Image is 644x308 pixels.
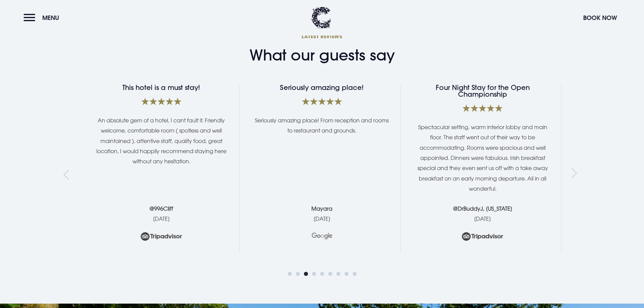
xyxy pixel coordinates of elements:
h4: Four Night Stay for the Open Championship [414,84,551,98]
h2: What our guests say [249,46,395,64]
span: Go to slide 9 [353,272,357,276]
button: Menu [24,10,63,25]
img: Clandeboye Lodge [311,7,331,29]
span: Menu [42,14,59,22]
span: Go to slide 6 [328,272,332,276]
span: Go to slide 8 [344,272,349,276]
h4: This hotel is a must stay! [93,84,230,91]
strong: Mayara [311,205,332,212]
time: [DATE] [153,215,170,222]
time: [DATE] [474,215,491,222]
h4: Seriously amazing place! [254,84,390,91]
span: Go to slide 1 [288,272,292,276]
time: [DATE] [313,215,331,222]
h3: Latest Reviews [83,33,562,40]
span: Go to slide 5 [320,272,324,276]
span: Go to slide 3 [304,272,308,276]
span: Go to slide 7 [336,272,340,276]
p: An absolute gem of a hotel, I cant fault it. Friendly welcome, comfortable room ( spotless and we... [93,115,230,167]
p: Spectacular setting, warm interior lobby and main floor. The staff went out of their way to be ac... [414,122,551,194]
span: Go to slide 4 [312,272,316,276]
div: Previous slide [64,170,73,180]
strong: @996Cliff [149,205,173,212]
p: Seriously amazing place! From reception and rooms to restaurant and grounds. [254,115,390,136]
span: Go to slide 2 [296,272,300,276]
div: Next slide [572,170,581,180]
button: Book Now [580,10,620,25]
strong: @DrBuddyJ, [US_STATE] [453,205,512,212]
